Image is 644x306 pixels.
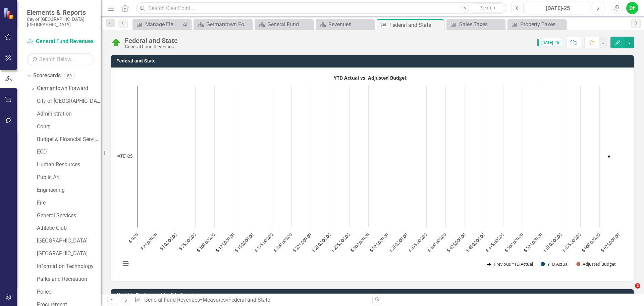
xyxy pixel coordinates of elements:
div: Federal and State [125,37,178,44]
small: City of [GEOGRAPHIC_DATA], [GEOGRAPHIC_DATA] [27,16,94,28]
text: $ 275,000.00 [330,232,351,253]
text: $ 425,000.00 [445,232,467,253]
a: Parks and Recreation [37,275,101,283]
a: Revenues [317,20,372,29]
a: Public Art [37,174,101,181]
input: Search Below... [27,53,94,65]
text: YTD Actual vs. Adjusted Budget [334,75,407,81]
input: Search ClearPoint... [136,2,506,14]
text: $ 250,000.00 [311,232,332,253]
text: $ 200,000.00 [272,232,293,253]
h3: Federal and State [116,58,631,63]
text: $ 125,000.00 [214,232,236,253]
div: Federal and State [389,21,442,29]
div: General Fund Revenues [125,44,178,49]
text: $ 525,000.00 [522,232,544,253]
a: ECD [37,148,101,156]
a: Engineering [37,186,101,194]
span: [DATE]-25 [537,39,562,46]
div: Federal and State [228,297,270,303]
text: $ 375,000.00 [407,232,428,253]
button: Search [471,3,504,13]
div: YTD Actual vs. Adjusted Budget. Highcharts interactive chart. [117,73,627,274]
button: Show YTD Actual [541,261,569,267]
text: $ 350,000.00 [388,232,409,253]
div: Sales Taxes [459,20,503,29]
h3: Monthly Budget vs. Monthly Actual [116,293,631,298]
button: Show Adjusted Budget [576,261,616,267]
text: $ 600,000.00 [580,232,602,253]
text: $ 475,000.00 [484,232,505,253]
a: Athletic Club [37,224,101,232]
div: » » [135,296,367,304]
text: $ 175,000.00 [253,232,274,253]
div: Revenues [328,20,372,29]
a: Germantown Forward [37,85,101,92]
text: $ 100,000.00 [195,232,217,253]
text: $ 400,000.00 [426,232,447,253]
a: Budget & Financial Services [37,136,101,143]
div: Property Taxes [520,20,564,29]
a: Police [37,288,101,296]
span: Search [481,5,495,10]
a: Court [37,123,101,131]
button: [DATE]-25 [526,2,590,14]
div: 80 [64,73,75,79]
text: $ 300,000.00 [349,232,371,253]
text: $ 75,000.00 [177,232,197,252]
img: On Target [111,37,121,48]
a: General Fund Revenues [27,38,94,45]
a: Information Technology [37,263,101,270]
button: DF [626,2,638,14]
button: Show Previous YTD Actual [487,261,534,267]
a: Administration [37,110,101,118]
a: General Services [37,212,101,220]
a: Manage Elements [134,20,181,29]
text: $ 325,000.00 [368,232,390,253]
a: [GEOGRAPHIC_DATA] [37,237,101,245]
text: $ 450,000.00 [465,232,486,253]
a: General Fund [256,20,311,29]
text: $ 150,000.00 [233,232,255,253]
text: $ 550,000.00 [542,232,563,253]
a: Measures [203,297,226,303]
a: [GEOGRAPHIC_DATA] [37,250,101,258]
div: [DATE]-25 [528,4,588,12]
text: $ 500,000.00 [503,232,525,253]
div: Germantown Forward [206,20,250,29]
text: $ 625,000.00 [599,232,621,253]
iframe: Intercom live chat [621,283,637,299]
a: Sales Taxes [448,20,503,29]
a: Fire [37,199,101,207]
text: $ 50,000.00 [158,232,178,252]
a: Germantown Forward [195,20,250,29]
g: Previous YTD Actual, series 1 of 3. Line with 1 data point. [608,155,610,158]
a: Scorecards [33,72,61,80]
svg: Interactive chart [117,73,622,274]
div: General Fund [267,20,311,29]
button: View chart menu, YTD Actual vs. Adjusted Budget [121,259,130,268]
div: Manage Elements [145,20,181,29]
a: Human Resources [37,161,101,169]
text: $ 0.00 [127,232,140,244]
span: 2 [635,283,640,289]
a: General Fund Revenues [144,297,200,303]
a: Property Taxes [509,20,564,29]
text: [DATE]-25 [113,153,132,159]
text: $ 25,000.00 [139,232,159,252]
span: Elements & Reports [27,8,94,16]
img: ClearPoint Strategy [3,7,15,20]
text: $ 225,000.00 [291,232,313,253]
a: City of [GEOGRAPHIC_DATA] [37,97,101,105]
path: Jul-25, 612,073. Previous YTD Actual. [608,155,610,158]
text: $ 575,000.00 [561,232,582,253]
